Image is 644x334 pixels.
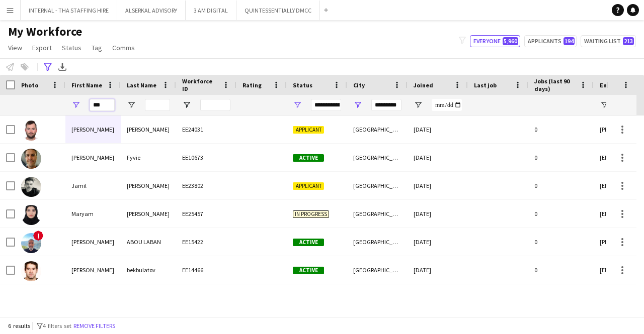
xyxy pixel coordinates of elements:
div: 0 [528,228,594,256]
app-action-btn: Export XLSX [56,61,68,73]
button: 3 AM DIGITAL [186,1,236,20]
div: [DATE] [408,200,468,228]
div: [DATE] [408,172,468,199]
div: [GEOGRAPHIC_DATA] [347,200,408,228]
div: EE24031 [176,116,236,143]
span: Export [32,43,52,52]
div: [PERSON_NAME] [65,144,121,171]
span: Comms [112,43,135,52]
img: James Fyvie [21,149,41,169]
input: First Name Filter Input [90,99,115,111]
span: 213 [623,37,634,45]
span: In progress [293,210,329,218]
span: Applicant [293,182,324,190]
span: View [8,43,22,52]
button: Applicants194 [524,35,577,47]
span: First Name [71,81,102,89]
div: EE14466 [176,256,236,284]
div: [PERSON_NAME] [65,116,121,143]
button: Waiting list213 [581,35,636,47]
div: [GEOGRAPHIC_DATA] [347,144,408,171]
span: Status [62,43,82,52]
span: My Workforce [8,24,82,39]
span: Tag [92,43,102,52]
div: [DATE] [408,116,468,143]
span: Workforce ID [182,77,218,92]
div: EE15422 [176,228,236,256]
img: MOHAMAD ABOU LABAN [21,233,41,253]
span: 4 filters set [43,322,71,329]
button: ALSERKAL ADVISORY [117,1,186,20]
div: [GEOGRAPHIC_DATA] [347,256,408,284]
span: Email [600,81,616,89]
div: EE23802 [176,172,236,199]
div: [PERSON_NAME] [121,172,176,199]
span: City [353,81,365,89]
button: Open Filter Menu [414,100,423,109]
div: EE10673 [176,144,236,171]
div: 0 [528,200,594,228]
div: 0 [528,256,594,284]
app-action-btn: Advanced filters [42,61,54,73]
span: Active [293,267,324,274]
div: Maryam [65,200,121,228]
div: [GEOGRAPHIC_DATA] [347,228,408,256]
div: [PERSON_NAME] [65,256,121,284]
span: 5,960 [503,37,518,45]
span: Status [293,81,312,89]
img: Jamil Francis [21,177,41,197]
div: [PERSON_NAME] [121,116,176,143]
span: 194 [563,37,575,45]
button: INTERNAL - THA STAFFING HIRE [21,1,117,20]
div: [PERSON_NAME] [65,228,121,256]
button: Remove filters [71,320,117,331]
span: Rating [243,81,262,89]
a: Comms [108,41,139,54]
div: 0 [528,172,594,199]
button: Everyone5,960 [470,35,520,47]
div: [GEOGRAPHIC_DATA] [347,172,408,199]
button: Open Filter Menu [182,100,191,109]
button: Open Filter Menu [353,100,362,109]
div: [DATE] [408,256,468,284]
input: Workforce ID Filter Input [200,99,230,111]
div: Jamil [65,172,121,199]
img: shamil bekbulatov [21,261,41,281]
a: Export [28,41,56,54]
span: Active [293,154,324,162]
div: bekbulatov [121,256,176,284]
a: Status [58,41,86,54]
button: QUINTESSENTIALLY DMCC [236,1,320,20]
button: Open Filter Menu [127,100,136,109]
div: 0 [528,116,594,143]
div: 0 [528,144,594,171]
a: View [4,41,26,54]
img: Benjamin Ward [21,121,41,141]
span: Last Name [127,81,156,89]
div: Fyvie [121,144,176,171]
span: Photo [21,81,38,89]
button: Open Filter Menu [293,100,302,109]
button: Open Filter Menu [71,100,80,109]
div: EE25457 [176,200,236,228]
a: Tag [88,41,106,54]
button: Open Filter Menu [600,100,609,109]
div: [DATE] [408,228,468,256]
input: Last Name Filter Input [145,99,170,111]
span: Joined [414,81,433,89]
span: Last job [474,81,497,89]
span: Jobs (last 90 days) [534,77,576,92]
div: ABOU LABAN [121,228,176,256]
input: Joined Filter Input [432,99,462,111]
span: Active [293,239,324,246]
img: Maryam Ejaz [21,205,41,225]
span: ! [33,231,43,241]
div: [DATE] [408,144,468,171]
div: [GEOGRAPHIC_DATA] [347,116,408,143]
span: Applicant [293,126,324,134]
div: [PERSON_NAME] [121,200,176,228]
